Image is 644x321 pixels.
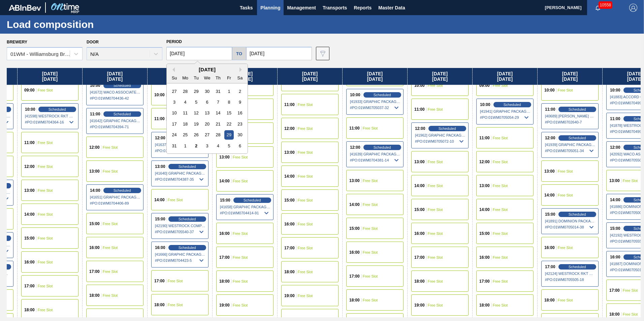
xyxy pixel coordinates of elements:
[235,119,245,129] div: Choose Saturday, August 23rd, 2025
[623,179,638,183] span: Free Slot
[363,226,378,230] span: Free Slot
[90,188,100,192] span: 14:00
[154,303,165,307] span: 18:00
[378,4,405,12] span: Master Data
[350,152,400,156] span: [41639] GRAPHIC PACKAGING INTERNATIONA - 0008260707
[239,4,254,12] span: Tasks
[610,226,620,230] span: 15:00
[24,260,35,264] span: 16:00
[414,83,425,87] span: 10:00
[90,90,140,94] span: [41672] WACO ASSOCIATES - 0008253884
[587,3,609,12] button: Notifications
[214,119,223,129] div: Choose Thursday, August 21st, 2025
[155,171,205,175] span: [41640] GRAPHIC PACKAGING INTERNATIONA - 0008221069
[569,136,586,140] span: Scheduled
[25,107,35,111] span: 10:00
[168,198,183,202] span: Free Slot
[103,222,118,226] span: Free Slot
[538,68,602,85] div: [DATE] [DATE]
[24,188,35,192] span: 13:00
[24,212,35,216] span: 14:00
[192,87,201,96] div: Choose Tuesday, July 29th, 2025
[414,303,425,307] span: 19:00
[192,141,201,150] div: Choose Tuesday, September 2nd, 2025
[220,198,230,202] span: 15:00
[480,109,530,113] span: [41941] GRAPHIC PACKAGING INTERNATIONA - 0008221069
[350,156,400,164] span: # PO : 01WM0704381-14
[170,87,179,96] div: Choose Sunday, July 27th, 2025
[545,219,595,223] span: [41891] DOMINION PACKAGING, INC. - 0008325026
[479,231,490,236] span: 15:00
[233,255,248,259] span: Free Slot
[493,255,508,259] span: Free Slot
[154,279,165,283] span: 17:00
[25,114,75,118] span: [41598] WESTROCK RKT COMPANY CORRUGATE - 0008307379
[103,169,118,173] span: Free Slot
[114,112,131,116] span: Scheduled
[408,68,472,85] div: [DATE] [DATE]
[284,198,295,202] span: 15:00
[298,222,313,226] span: Free Slot
[415,137,465,145] span: # PO : 01WM0705072-10
[224,98,233,107] div: Choose Friday, August 8th, 2025
[168,279,183,283] span: Free Slot
[220,205,270,209] span: [41658] GRAPHIC PACKAGING INTERNATIONA - 0008221069
[246,47,312,60] input: mm/dd/yyyy
[374,93,391,97] span: Scheduled
[235,130,245,139] div: Choose Saturday, August 30th, 2025
[49,107,66,111] span: Scheduled
[260,4,280,12] span: Planning
[479,279,490,283] span: 17:00
[24,236,35,240] span: 15:00
[220,209,270,217] span: # PO : 01WM0704414-91
[479,208,490,212] span: 14:00
[363,250,378,254] span: Free Slot
[545,118,595,126] span: # PO : 01WM0702640-7
[363,126,378,130] span: Free Slot
[629,4,637,12] img: Logout
[623,288,638,292] span: Free Slot
[235,87,245,96] div: Choose Saturday, August 2nd, 2025
[114,188,131,192] span: Scheduled
[155,175,205,183] span: # PO : 01WM0704387-35
[214,87,223,96] div: Choose Thursday, July 31st, 2025
[363,203,378,207] span: Free Slot
[181,108,190,117] div: Choose Monday, August 11th, 2025
[155,256,205,264] span: # PO : 01WM0704423-5
[89,169,100,173] span: 13:00
[170,73,179,82] div: Su
[224,73,233,82] div: Fr
[179,165,196,169] span: Scheduled
[192,73,201,82] div: Tu
[219,231,230,236] span: 16:00
[284,294,295,298] span: 19:00
[219,303,230,307] span: 19:00
[235,108,245,117] div: Choose Saturday, August 16th, 2025
[428,255,443,259] span: Free Slot
[154,117,165,121] span: 11:00
[24,284,35,288] span: 17:00
[610,198,620,202] span: 14:00
[214,98,223,107] div: Choose Thursday, August 7th, 2025
[349,126,360,130] span: 11:00
[414,107,425,111] span: 11:00
[219,279,230,283] span: 18:00
[350,100,400,104] span: [41933] GRAPHIC PACKAGING INTERNATIONA - 0008221069
[493,136,508,140] span: Free Slot
[284,127,295,131] span: 12:00
[103,293,118,297] span: Free Slot
[493,160,508,164] span: Free Slot
[155,246,165,250] span: 16:00
[90,94,140,102] span: # PO : 01WM0704436-42
[202,119,212,129] div: Choose Wednesday, August 20th, 2025
[545,265,555,269] span: 17:00
[558,88,573,92] span: Free Slot
[25,118,75,126] span: # PO : 01WM0704364-16
[239,67,244,72] button: Next Month
[166,39,182,44] span: Period
[38,212,53,216] span: Free Slot
[155,228,205,236] span: # PO : 01WM0705540-37
[90,195,140,199] span: [41651] GRAPHIC PACKAGING INTERNATIONA - 0008221069
[90,112,100,116] span: 11:00
[558,169,573,173] span: Free Slot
